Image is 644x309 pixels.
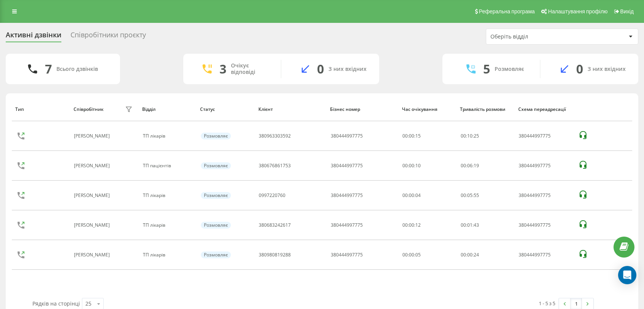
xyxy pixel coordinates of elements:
div: 380980819288 [259,252,291,258]
div: Бізнес номер [330,107,395,112]
span: Реферальна програма [479,8,535,14]
div: 00:00:15 [402,133,452,139]
div: Розмовляє [201,222,231,229]
div: Розмовляє [201,251,231,258]
div: 380444997775 [519,193,570,198]
div: 380683242617 [259,223,291,228]
span: Налаштування профілю [548,8,607,14]
span: 00 [461,192,466,199]
div: 380444997775 [519,133,570,139]
div: Всього дзвінків [56,66,98,72]
div: [PERSON_NAME] [74,133,112,139]
span: 24 [474,251,479,258]
div: Схема переадресації [518,107,571,112]
div: 0 [576,62,583,76]
div: 380444997775 [331,223,363,228]
span: 00 [461,251,466,258]
div: Розмовляє [495,66,524,72]
div: Тривалість розмови [460,107,511,112]
div: ТП пацієнтів [143,163,192,168]
div: 00:00:12 [402,223,452,228]
div: ТП лікарів [143,252,192,258]
div: Активні дзвінки [6,31,61,43]
span: 00 [461,162,466,169]
div: 380444997775 [519,223,570,228]
div: Співробітник [74,107,104,112]
span: Рядків на сторінці [32,300,80,307]
span: Вихід [620,8,634,14]
div: 380444997775 [331,193,363,198]
div: 380444997775 [331,133,363,139]
div: [PERSON_NAME] [74,193,112,198]
span: 00 [461,133,466,139]
div: Час очікування [402,107,453,112]
div: ТП лікарів [143,193,192,198]
div: [PERSON_NAME] [74,223,112,228]
span: 06 [467,162,473,169]
div: 380444997775 [519,252,570,258]
div: Розмовляє [201,162,231,169]
div: : : [461,133,479,139]
span: 00 [461,222,466,228]
span: 19 [474,162,479,169]
div: Розмовляє [201,133,231,139]
div: Open Intercom Messenger [618,266,636,284]
div: 00:00:05 [402,252,452,258]
div: : : [461,163,479,168]
span: 00 [467,251,473,258]
div: 0997220760 [259,193,285,198]
div: Розмовляє [201,192,231,199]
div: 5 [483,62,490,76]
div: Статус [200,107,251,112]
div: Оберіть відділ [490,34,582,40]
div: 380963303592 [259,133,291,139]
div: 7 [45,62,52,76]
div: 380444997775 [331,163,363,168]
a: 1 [570,298,582,309]
span: 43 [474,222,479,228]
div: 1 - 5 з 5 [539,299,555,307]
span: 01 [467,222,473,228]
span: 05 [467,192,473,199]
div: Відділ [142,107,193,112]
div: З них вхідних [328,66,367,72]
div: З них вхідних [588,66,626,72]
div: 25 [85,300,91,307]
div: 3 [219,62,226,76]
div: 00:00:04 [402,193,452,198]
div: 380676861753 [259,163,291,168]
div: Тип [15,107,66,112]
div: 380444997775 [331,252,363,258]
div: 00:00:10 [402,163,452,168]
div: ТП лікарів [143,133,192,139]
div: : : [461,252,479,258]
div: [PERSON_NAME] [74,252,112,258]
div: [PERSON_NAME] [74,163,112,168]
span: 10 [467,133,473,139]
div: Клієнт [258,107,323,112]
div: : : [461,193,479,198]
div: 380444997775 [519,163,570,168]
div: : : [461,223,479,228]
div: Співробітники проєкту [70,31,146,43]
span: 25 [474,133,479,139]
div: ТП лікарів [143,223,192,228]
div: 0 [317,62,324,76]
span: 55 [474,192,479,199]
div: Очікує відповіді [231,62,269,75]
